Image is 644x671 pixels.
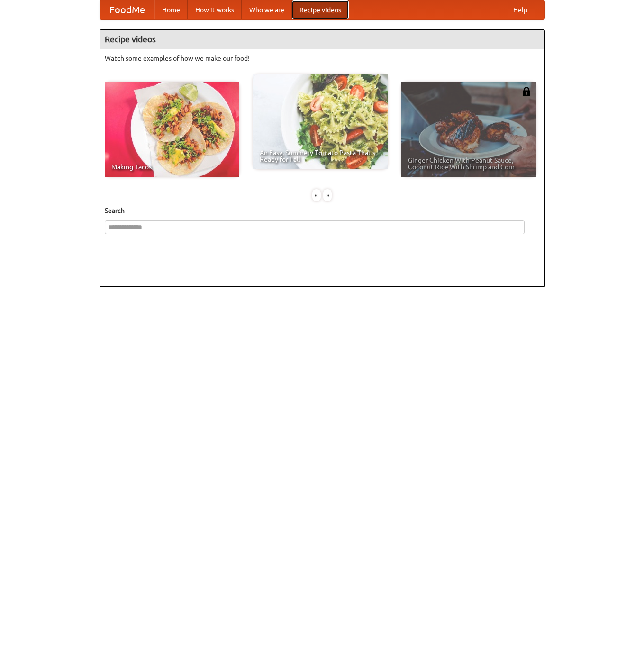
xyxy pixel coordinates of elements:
a: How it works [188,0,242,19]
span: An Easy, Summery Tomato Pasta That's Ready for Fall [260,149,381,163]
a: Home [154,0,188,19]
a: An Easy, Summery Tomato Pasta That's Ready for Fall [253,74,388,169]
div: « [312,189,321,201]
h5: Search [105,206,540,215]
span: Making Tacos [111,164,233,170]
a: Making Tacos [105,82,239,177]
p: Watch some examples of how we make our food! [105,54,540,63]
a: Help [506,0,535,19]
a: Who we are [242,0,292,19]
img: 483408.png [522,87,531,96]
h4: Recipe videos [100,30,544,49]
div: » [323,189,332,201]
a: Recipe videos [292,0,349,19]
a: FoodMe [100,0,154,19]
